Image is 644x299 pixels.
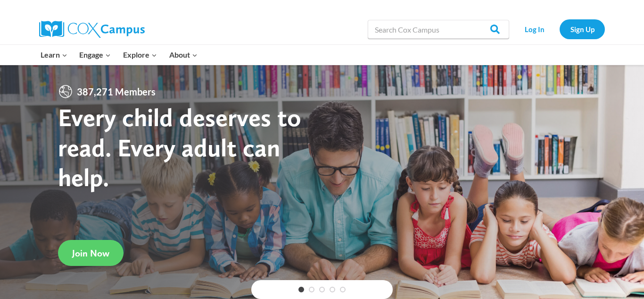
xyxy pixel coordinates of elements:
[514,19,555,39] a: Log In
[330,287,335,292] a: 4
[58,240,124,266] a: Join Now
[514,19,605,39] nav: Secondary Navigation
[72,248,109,259] span: Join Now
[39,21,145,38] img: Cox Campus
[123,49,157,61] span: Explore
[73,84,159,99] span: 387,271 Members
[319,287,325,292] a: 3
[368,20,509,39] input: Search Cox Campus
[58,102,301,192] strong: Every child deserves to read. Every adult can help.
[340,287,346,292] a: 5
[169,49,198,61] span: About
[41,49,67,61] span: Learn
[79,49,111,61] span: Engage
[560,19,605,39] a: Sign Up
[309,287,314,292] a: 2
[298,287,304,292] a: 1
[34,45,203,65] nav: Primary Navigation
